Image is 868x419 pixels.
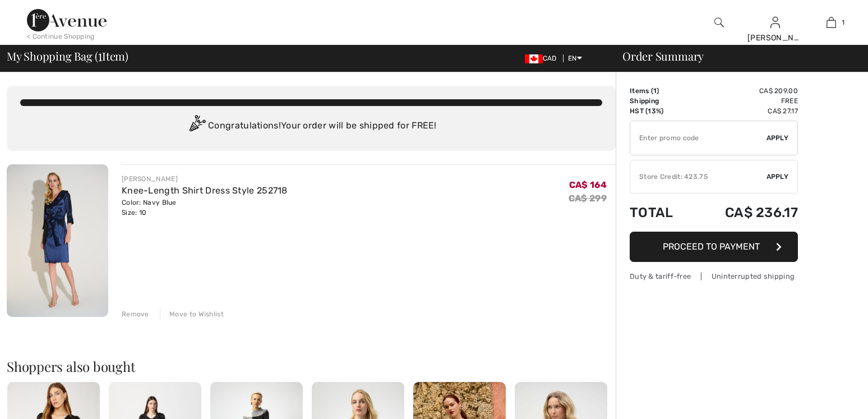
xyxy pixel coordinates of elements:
[714,16,724,29] img: search the website
[525,54,561,62] span: CAD
[609,50,861,62] div: Order Summary
[122,174,288,184] div: [PERSON_NAME]
[122,185,288,196] a: Knee-Length Shirt Dress Style 252718
[122,309,149,319] div: Remove
[747,32,802,44] div: [PERSON_NAME]
[569,193,607,204] s: CA$ 299
[692,86,798,96] td: CA$ 209.00
[98,48,102,62] span: 1
[7,50,128,62] span: My Shopping Bag ( Item)
[525,54,543,63] img: Canadian Dollar
[842,17,844,27] span: 1
[767,133,789,143] span: Apply
[27,9,107,31] img: 1ère Avenue
[20,115,602,137] div: Congratulations! Your order will be shipped for FREE!
[186,115,208,137] img: Congratulation2.svg
[630,271,798,282] div: Duty & tariff-free | Uninterrupted shipping
[7,360,616,373] h2: Shoppers also bought
[27,31,95,42] div: < Continue Shopping
[827,16,836,29] img: My Bag
[692,194,798,232] td: CA$ 236.17
[630,96,692,106] td: Shipping
[630,194,692,232] td: Total
[630,232,798,262] button: Proceed to Payment
[692,96,798,106] td: Free
[630,172,767,182] div: Store Credit: 423.75
[160,309,224,319] div: Move to Wishlist
[770,17,780,27] a: Sign In
[770,16,780,29] img: My Info
[630,106,692,116] td: HST (13%)
[568,54,582,62] span: EN
[630,121,767,155] input: Promo code
[7,164,108,317] img: Knee-Length Shirt Dress Style 252718
[663,241,760,252] span: Proceed to Payment
[569,179,607,190] span: CA$ 164
[804,16,858,29] a: 1
[653,87,657,95] span: 1
[630,86,692,96] td: Items ( )
[692,106,798,116] td: CA$ 27.17
[767,172,789,182] span: Apply
[122,197,288,218] div: Color: Navy Blue Size: 10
